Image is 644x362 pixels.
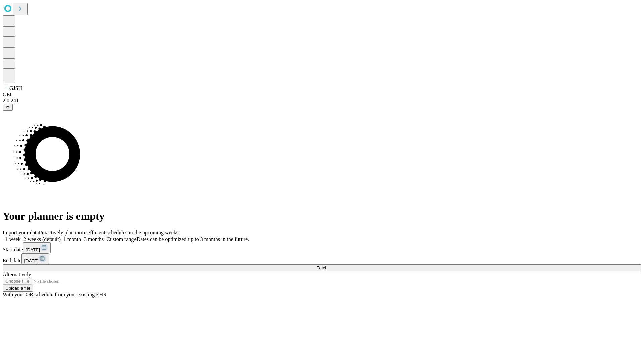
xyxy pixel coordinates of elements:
h1: Your planner is empty [3,210,641,222]
span: 1 week [5,236,21,242]
span: [DATE] [24,258,38,263]
span: Dates can be optimized up to 3 months in the future. [137,236,249,242]
span: [DATE] [26,247,40,252]
span: @ [5,105,10,110]
div: Start date [3,242,641,253]
span: 2 weeks (default) [23,236,61,242]
div: 2.0.241 [3,98,641,104]
span: Alternatively [3,271,31,277]
span: With your OR schedule from your existing EHR [3,292,107,297]
span: Custom range [106,236,136,242]
button: @ [3,104,13,111]
button: [DATE] [21,253,49,264]
span: Fetch [316,265,327,270]
span: Proactively plan more efficient schedules in the upcoming weeks. [39,230,180,235]
span: Import your data [3,230,39,235]
button: Fetch [3,264,641,271]
span: 3 months [84,236,104,242]
button: [DATE] [23,242,51,253]
button: Upload a file [3,285,33,292]
div: End date [3,253,641,264]
span: 1 month [63,236,81,242]
span: GJSH [9,85,22,91]
div: GEI [3,92,641,98]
